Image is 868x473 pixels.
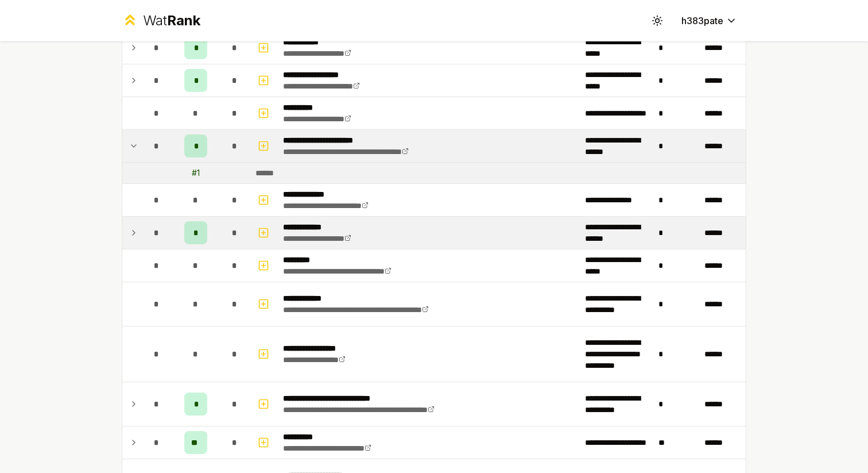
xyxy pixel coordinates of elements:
[681,14,723,28] span: h383pate
[167,12,200,29] span: Rank
[192,167,200,179] div: # 1
[672,10,746,31] button: h383pate
[122,11,200,30] a: WatRank
[143,11,200,30] div: Wat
